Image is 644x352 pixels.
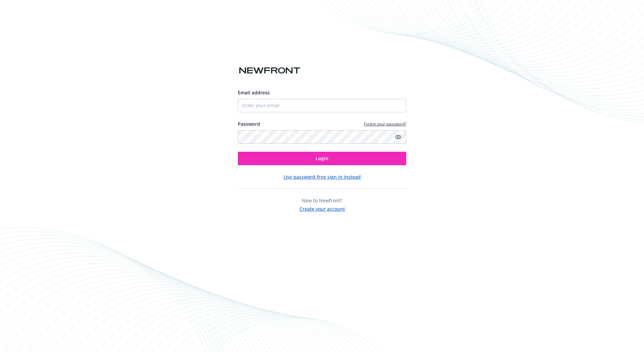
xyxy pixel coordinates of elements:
[238,130,406,144] input: Enter your password
[316,155,328,162] span: Login
[238,120,260,127] label: Password
[284,173,361,180] button: Use password-free sign in instead
[302,197,342,204] span: New to Newfront?
[238,65,301,77] img: Newfront logo
[238,89,270,96] span: Email address
[299,204,345,212] button: Create your account
[394,133,402,141] a: Show password
[364,121,406,127] a: Forgot your password?
[238,99,406,112] input: Enter your email
[238,152,406,165] button: Login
